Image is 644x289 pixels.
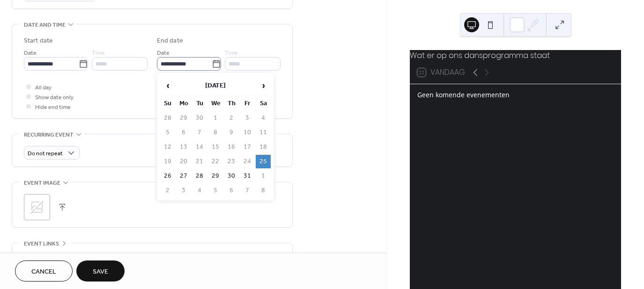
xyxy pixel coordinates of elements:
[24,48,37,58] span: Date
[176,126,191,139] td: 6
[256,184,271,197] td: 8
[224,155,239,168] td: 23
[24,178,60,188] span: Event image
[160,140,175,154] td: 12
[208,184,223,197] td: 5
[192,169,207,183] td: 28
[176,97,191,110] th: Mo
[224,111,239,125] td: 2
[224,169,239,183] td: 30
[256,155,271,168] td: 25
[192,97,207,110] th: Tu
[208,155,223,168] td: 22
[160,155,175,168] td: 19
[417,90,614,100] div: Geen komende evenementen
[192,111,207,125] td: 30
[224,140,239,154] td: 16
[192,126,207,139] td: 7
[35,102,71,112] span: Hide end time
[24,194,50,220] div: ;
[240,111,255,125] td: 3
[256,126,271,139] td: 11
[256,111,271,125] td: 4
[256,97,271,110] th: Sa
[24,36,53,46] div: Start date
[160,184,175,197] td: 2
[176,140,191,154] td: 13
[160,111,175,125] td: 28
[208,169,223,183] td: 29
[192,155,207,168] td: 21
[256,76,270,95] span: ›
[157,36,183,46] div: End date
[240,155,255,168] td: 24
[240,126,255,139] td: 10
[24,20,66,30] span: Date and time
[240,184,255,197] td: 7
[24,239,59,249] span: Event links
[208,97,223,110] th: We
[161,76,175,95] span: ‹
[24,130,74,140] span: Recurring event
[35,93,74,102] span: Show date only
[225,48,238,58] span: Time
[224,97,239,110] th: Th
[15,260,73,282] button: Cancel
[192,140,207,154] td: 14
[92,48,105,58] span: Time
[208,111,223,125] td: 1
[224,184,239,197] td: 6
[410,50,621,61] div: Wat er op ons dansprogramma staat
[28,148,63,159] span: Do not repeat
[208,140,223,154] td: 15
[240,169,255,183] td: 31
[208,126,223,139] td: 8
[176,76,255,96] th: [DATE]
[176,111,191,125] td: 29
[256,169,271,183] td: 1
[157,48,170,58] span: Date
[176,155,191,168] td: 20
[12,243,292,263] div: •••
[192,184,207,197] td: 4
[160,169,175,183] td: 26
[240,97,255,110] th: Fr
[176,184,191,197] td: 3
[31,267,56,277] span: Cancel
[35,83,52,93] span: All day
[176,169,191,183] td: 27
[160,97,175,110] th: Su
[160,126,175,139] td: 5
[93,267,108,277] span: Save
[240,140,255,154] td: 17
[224,126,239,139] td: 9
[76,260,125,282] button: Save
[256,140,271,154] td: 18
